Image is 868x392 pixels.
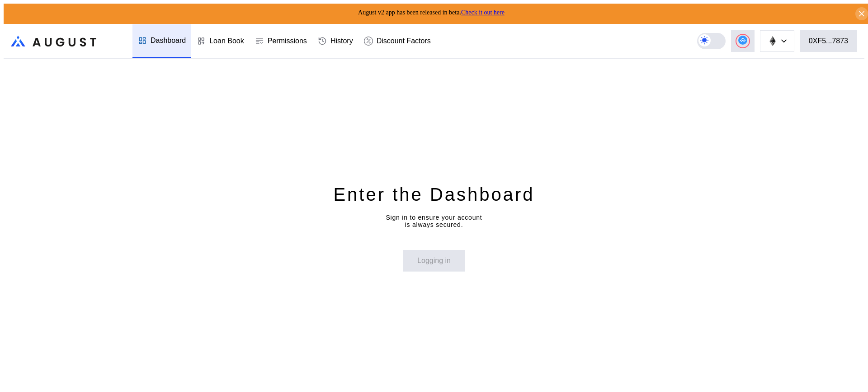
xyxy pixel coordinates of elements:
div: Enter the Dashboard [333,183,534,206]
span: August v2 app has been released in beta. [358,9,505,16]
img: chain logo [768,36,778,46]
div: Discount Factors [377,37,431,45]
div: History [330,37,353,45]
a: Dashboard [132,24,191,58]
div: Permissions [268,37,307,45]
div: Sign in to ensure your account is always secured. [386,214,482,228]
div: Dashboard [151,37,186,45]
a: Check it out here [461,9,505,16]
button: 0XF5...7873 [800,30,857,52]
div: Loan Book [209,37,244,45]
button: Logging in [403,250,465,272]
a: Discount Factors [359,24,436,58]
div: 0XF5...7873 [809,37,848,45]
a: Permissions [250,24,312,58]
a: Loan Book [191,24,250,58]
button: chain logo [760,30,794,52]
a: History [312,24,359,58]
